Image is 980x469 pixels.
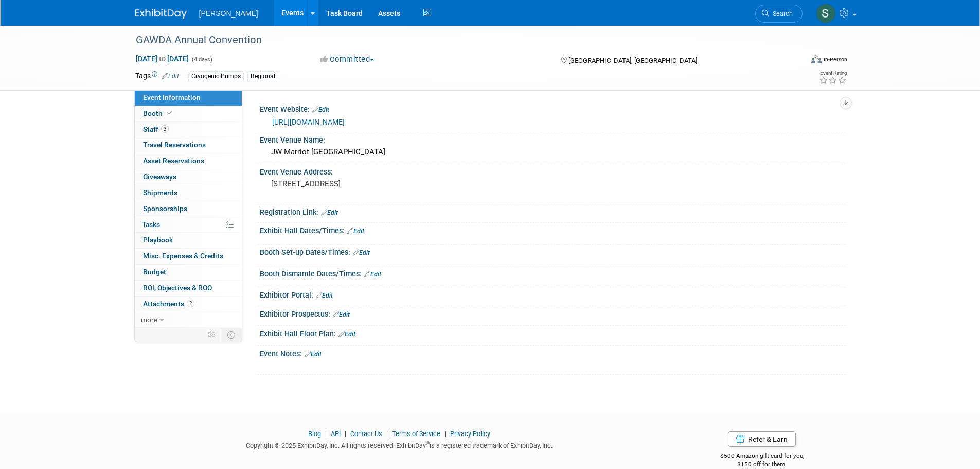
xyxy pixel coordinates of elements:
[450,430,490,438] a: Privacy Policy
[260,346,845,359] div: Event Notes:
[162,73,179,80] a: Edit
[272,118,345,126] a: [URL][DOMAIN_NAME]
[135,9,187,19] img: ExhibitDay
[135,439,664,450] div: Copyright © 2025 ExhibitDay, Inc. All rights reserved. ExhibitDay is a registered trademark of Ex...
[260,223,845,236] div: Exhibit Hall Dates/Times:
[143,125,169,133] span: Staff
[135,54,189,63] span: [DATE] [DATE]
[268,144,838,160] div: JW Marriot [GEOGRAPHIC_DATA]
[143,109,174,117] span: Booth
[157,55,167,63] span: to
[316,292,333,299] a: Edit
[819,71,847,76] div: Event Rating
[167,110,172,116] i: Booth reservation complete
[323,430,329,438] span: |
[143,93,201,101] span: Event Information
[769,10,793,18] span: Search
[260,132,845,145] div: Event Venue Name:
[221,328,242,341] td: Toggle Event Tabs
[260,326,845,339] div: Exhibit Hall Floor Plan:
[728,431,796,447] a: Refer & Earn
[384,430,390,438] span: |
[305,351,322,358] a: Edit
[135,106,242,121] a: Booth
[191,56,212,63] span: (4 days)
[135,201,242,217] a: Sponsorships
[135,122,242,137] a: Staff3
[260,287,845,301] div: Exhibitor Portal:
[135,153,242,169] a: Asset Reservations
[816,4,835,23] img: Skye Tuinei
[260,164,845,177] div: Event Venue Address:
[135,233,242,248] a: Playbook
[350,430,382,438] a: Contact Us
[260,101,845,115] div: Event Website:
[135,265,242,280] a: Budget
[135,249,242,264] a: Misc. Expenses & Credits
[135,281,242,296] a: ROI, Objectives & ROO
[312,106,329,113] a: Edit
[679,445,845,468] div: $500 Amazon gift card for you,
[823,56,847,63] div: In-Person
[811,55,822,63] img: Format-Inperson.png
[442,430,449,438] span: |
[679,460,845,469] div: $150 off for them.
[135,90,242,106] a: Event Information
[135,185,242,201] a: Shipments
[260,245,845,258] div: Booth Set-up Dates/Times:
[187,300,194,307] span: 2
[143,188,177,197] span: Shipments
[364,271,381,278] a: Edit
[568,57,697,64] span: [GEOGRAPHIC_DATA], [GEOGRAPHIC_DATA]
[143,157,204,165] span: Asset Reservations
[143,204,187,213] span: Sponsorships
[143,141,206,149] span: Travel Reservations
[260,306,845,320] div: Exhibitor Prospectus:
[353,249,370,256] a: Edit
[188,71,244,82] div: Cryogenic Pumps
[260,204,845,218] div: Registration Link:
[143,236,173,244] span: Playbook
[331,430,341,438] a: API
[317,54,378,65] button: Committed
[161,125,169,133] span: 3
[142,220,160,229] span: Tasks
[338,331,355,338] a: Edit
[135,71,179,82] td: Tags
[426,441,430,446] sup: ®
[333,311,350,318] a: Edit
[755,5,803,23] a: Search
[342,430,349,438] span: |
[199,9,258,18] span: [PERSON_NAME]
[260,266,845,280] div: Booth Dismantle Dates/Times:
[143,284,212,292] span: ROI, Objectives & ROO
[135,297,242,312] a: Attachments2
[143,172,176,181] span: Giveaways
[135,169,242,185] a: Giveaways
[132,31,787,49] div: GAWDA Annual Convention
[742,54,848,69] div: Event Format
[143,300,194,308] span: Attachments
[135,217,242,233] a: Tasks
[247,71,278,82] div: Regional
[135,312,242,328] a: more
[141,316,157,324] span: more
[143,252,223,260] span: Misc. Expenses & Credits
[143,268,166,276] span: Budget
[321,209,338,216] a: Edit
[392,430,440,438] a: Terms of Service
[347,228,364,235] a: Edit
[271,179,492,188] pre: [STREET_ADDRESS]
[203,328,221,341] td: Personalize Event Tab Strip
[308,430,321,438] a: Blog
[135,137,242,153] a: Travel Reservations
